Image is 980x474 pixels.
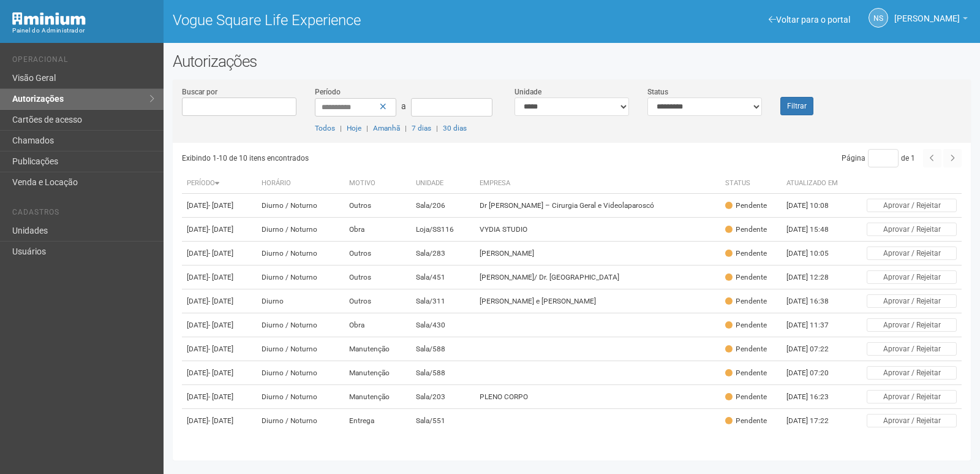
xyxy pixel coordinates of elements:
[344,313,411,337] td: Obra
[725,272,767,283] div: Pendente
[208,249,233,258] span: - [DATE]
[257,289,344,313] td: Diurno
[182,86,217,97] label: Buscar por
[725,201,767,211] div: Pendente
[373,124,400,132] a: Amanhã
[411,174,475,194] th: Unidade
[411,361,475,385] td: Sala/588
[182,174,257,194] th: Período
[411,337,475,361] td: Sala/588
[208,392,233,401] span: - [DATE]
[475,266,720,289] td: [PERSON_NAME]/ Dr. [GEOGRAPHIC_DATA]
[782,174,849,194] th: Atualizado em
[257,409,344,433] td: Diurno / Noturno
[411,218,475,242] td: Loja/SS116
[182,218,257,242] td: [DATE]
[344,266,411,289] td: Outros
[475,385,720,409] td: PLENO CORPO
[344,385,411,409] td: Manutenção
[782,289,849,313] td: [DATE] 16:38
[182,337,257,361] td: [DATE]
[443,124,467,132] a: 30 dias
[344,218,411,242] td: Obra
[182,409,257,433] td: [DATE]
[782,218,849,242] td: [DATE] 15:48
[894,15,968,25] a: [PERSON_NAME]
[725,224,767,235] div: Pendente
[12,55,154,68] li: Operacional
[867,390,957,403] button: Aprovar / Rejeitar
[725,344,767,354] div: Pendente
[12,208,154,221] li: Cadastros
[436,124,438,132] span: |
[782,385,849,409] td: [DATE] 16:23
[344,289,411,313] td: Outros
[208,416,233,425] span: - [DATE]
[405,124,407,132] span: |
[208,369,233,377] span: - [DATE]
[782,194,849,218] td: [DATE] 10:08
[725,416,767,426] div: Pendente
[869,8,888,28] a: NS
[257,313,344,337] td: Diurno / Noturno
[344,337,411,361] td: Manutenção
[208,321,233,329] span: - [DATE]
[867,223,957,236] button: Aprovar / Rejeitar
[182,242,257,266] td: [DATE]
[867,366,957,380] button: Aprovar / Rejeitar
[315,124,335,132] a: Todos
[867,342,957,356] button: Aprovar / Rejeitar
[208,273,233,281] span: - [DATE]
[647,86,668,97] label: Status
[257,242,344,266] td: Diurno / Noturno
[412,124,431,132] a: 7 dias
[411,385,475,409] td: Sala/203
[401,101,406,111] span: a
[344,174,411,194] th: Motivo
[12,25,154,36] div: Painel do Administrador
[475,289,720,313] td: [PERSON_NAME] e [PERSON_NAME]
[257,361,344,385] td: Diurno / Noturno
[782,242,849,266] td: [DATE] 10:05
[257,337,344,361] td: Diurno / Noturno
[182,289,257,313] td: [DATE]
[366,124,368,132] span: |
[182,194,257,218] td: [DATE]
[12,12,86,25] img: Minium
[411,266,475,289] td: Sala/451
[725,296,767,307] div: Pendente
[725,248,767,259] div: Pendente
[867,270,957,284] button: Aprovar / Rejeitar
[411,289,475,313] td: Sala/311
[344,194,411,218] td: Outros
[782,361,849,385] td: [DATE] 07:20
[782,337,849,361] td: [DATE] 07:22
[208,345,233,353] span: - [DATE]
[344,361,411,385] td: Manutenção
[725,368,767,378] div: Pendente
[725,320,767,331] div: Pendente
[411,194,475,218] td: Sala/206
[782,313,849,337] td: [DATE] 11:37
[411,313,475,337] td: Sala/430
[344,409,411,433] td: Entrega
[769,15,850,25] a: Voltar para o portal
[720,174,782,194] th: Status
[475,174,720,194] th: Empresa
[182,149,572,167] div: Exibindo 1-10 de 10 itens encontrados
[257,385,344,409] td: Diurno / Noturno
[257,266,344,289] td: Diurno / Noturno
[780,97,813,115] button: Filtrar
[867,199,957,212] button: Aprovar / Rejeitar
[514,86,541,97] label: Unidade
[182,385,257,409] td: [DATE]
[182,313,257,337] td: [DATE]
[867,247,957,260] button: Aprovar / Rejeitar
[867,318,957,332] button: Aprovar / Rejeitar
[315,86,341,97] label: Período
[782,409,849,433] td: [DATE] 17:22
[411,409,475,433] td: Sala/551
[867,294,957,308] button: Aprovar / Rejeitar
[257,174,344,194] th: Horário
[782,266,849,289] td: [DATE] 12:28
